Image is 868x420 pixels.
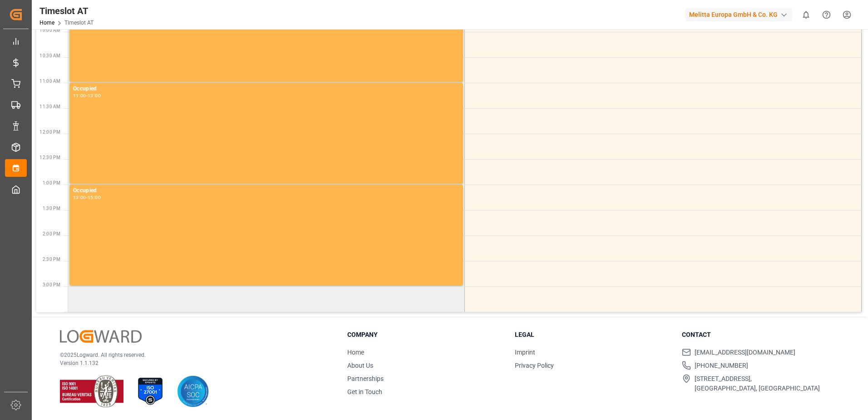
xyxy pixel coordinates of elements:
a: Imprint [515,349,535,356]
span: 1:00 PM [43,180,60,185]
div: - [86,195,88,200]
span: 2:30 PM [43,257,60,262]
a: Home [347,349,364,356]
h3: Contact [682,330,838,340]
button: Help Center [816,5,837,25]
button: Melitta Europa GmbH & Co. KG [686,6,796,23]
div: - [86,94,88,98]
span: 3:00 PM [43,282,60,287]
span: 12:00 PM [39,130,60,135]
a: About Us [347,362,373,369]
span: 10:00 AM [39,28,60,33]
span: 11:00 AM [39,79,60,84]
a: Home [39,20,54,26]
a: Privacy Policy [515,362,554,369]
div: 13:00 [88,94,101,98]
div: Timeslot AT [39,4,94,18]
div: Melitta Europa GmbH & Co. KG [686,8,792,21]
p: © 2025 Logward. All rights reserved. [60,351,325,359]
div: 15:00 [88,195,101,200]
h3: Company [347,330,503,340]
div: 11:00 [73,94,86,98]
a: Get in Touch [347,388,382,395]
span: 10:30 AM [39,53,60,58]
p: Version 1.1.132 [60,359,325,367]
img: ISO 9001 & ISO 14001 Certification [60,375,123,407]
span: 12:30 PM [39,155,60,160]
div: Occupied [73,186,459,195]
span: [PHONE_NUMBER] [695,361,748,370]
a: Partnerships [347,375,384,382]
span: 11:30 AM [39,104,60,109]
div: 13:00 [73,195,86,200]
span: [STREET_ADDRESS], [GEOGRAPHIC_DATA], [GEOGRAPHIC_DATA] [695,374,820,393]
h3: Legal [515,330,671,340]
span: [EMAIL_ADDRESS][DOMAIN_NAME] [695,348,795,357]
img: ISO 27001 Certification [134,375,166,407]
img: Logward Logo [60,330,142,343]
span: 1:30 PM [43,206,60,211]
div: Occupied [73,85,459,94]
img: AICPA SOC [177,375,209,407]
button: show 0 new notifications [796,5,816,25]
span: 2:00 PM [43,231,60,236]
